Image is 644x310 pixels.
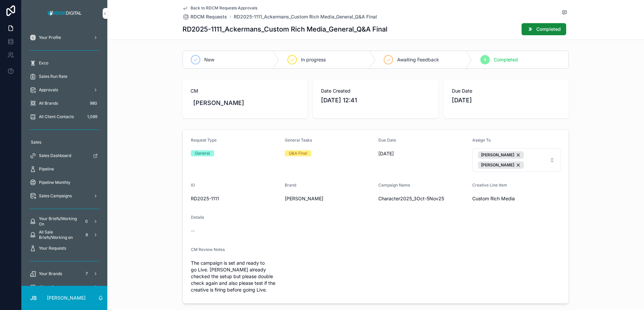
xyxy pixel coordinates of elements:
span: Your Briefs/Working On [39,216,80,227]
a: All Sale Briefs/Working on8 [25,229,103,241]
span: RDCM Requests [191,13,227,20]
button: Unselect 2 [478,151,524,159]
span: [PERSON_NAME] [481,162,514,168]
span: Your Brands [39,271,62,276]
span: IO [191,183,195,188]
span: Date Created [321,88,430,94]
h1: RD2025-1111_Ackermans_Custom Rich Media_General_Q&A Final [182,24,387,34]
a: RDCM Requests [182,13,227,20]
span: CM Review Notes [191,247,225,252]
img: App logo [46,8,84,19]
button: Completed [522,23,566,35]
div: 1,089 [85,113,99,121]
p: [PERSON_NAME] [47,295,86,301]
span: [DATE] [378,150,467,157]
span: Brand [285,183,296,188]
a: Your Profile [25,32,103,44]
a: Your Requests [25,242,103,254]
span: Custom Rich Media [472,195,561,202]
span: Approvals [39,87,58,93]
div: Q&A Final [289,150,307,156]
span: Assign To [472,138,491,143]
a: Back to RDCM Requests Approvals [182,5,257,11]
span: Character2025_3Oct-5Nov25 [378,195,467,202]
span: General Tasks [285,138,312,143]
span: Awaiting Feedback [397,56,439,63]
a: Sales Dashboard [25,150,103,162]
a: Your Briefs/Working On0 [25,215,103,227]
a: All Client Contacts1,089 [25,111,103,123]
span: Due Date [378,138,396,143]
span: [PERSON_NAME] [285,195,373,202]
span: Pipeline Monthly [39,180,70,185]
div: scrollable content [21,27,107,286]
span: [PERSON_NAME] [481,152,514,158]
span: The campaign is set and ready to go Live. [PERSON_NAME] already checked the setup but please doub... [191,260,279,293]
div: General [195,150,210,156]
div: 0 [83,217,91,225]
a: Approvals [25,84,103,96]
span: CM [191,88,300,94]
a: Your Brands7 [25,268,103,280]
div: 7 [83,270,91,278]
span: -- [191,227,195,234]
span: New [204,56,214,63]
a: Exco [25,57,103,69]
span: Creative Line Item [472,183,507,188]
a: All Brands980 [25,97,103,109]
div: 0 [91,283,99,291]
span: Sales Dashboard [39,153,71,158]
span: In progress [301,56,326,63]
span: Details [191,215,204,220]
span: Exco [39,60,48,66]
a: Pipeline Monthly [25,176,103,189]
div: 980 [88,99,99,107]
a: Client Contacts0 [25,281,103,293]
span: [DATE] 12:41 [321,96,430,105]
span: Sales Run Rate [39,74,67,79]
span: Sales [31,140,41,145]
button: Unselect 4 [478,161,524,169]
span: Campaign Name [378,183,410,188]
a: RD2025-1111_Ackermans_Custom Rich Media_General_Q&A Final [234,13,377,20]
span: Request Type [191,138,217,143]
span: Completed [494,56,518,63]
div: 8 [83,231,91,239]
span: Sales Campaigns [39,193,72,199]
span: Your Profile [39,35,61,40]
a: Sales Run Rate [25,70,103,83]
button: Select Button [472,148,561,172]
span: All Brands [39,101,58,106]
span: JB [30,294,37,302]
span: 4 [484,57,486,62]
span: [PERSON_NAME] [193,98,244,108]
a: Sales Campaigns [25,190,103,202]
a: Pipeline [25,163,103,175]
span: Back to RDCM Requests Approvals [191,5,257,11]
span: Due Date [452,88,561,94]
a: Sales [25,136,103,148]
span: All Client Contacts [39,114,74,119]
span: All Sale Briefs/Working on [39,229,80,240]
span: Completed [536,26,561,33]
span: Client Contacts [39,285,68,290]
span: Pipeline [39,166,54,172]
span: [DATE] [452,96,561,105]
span: RD2025-1111 [191,195,279,202]
span: Your Requests [39,246,66,251]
